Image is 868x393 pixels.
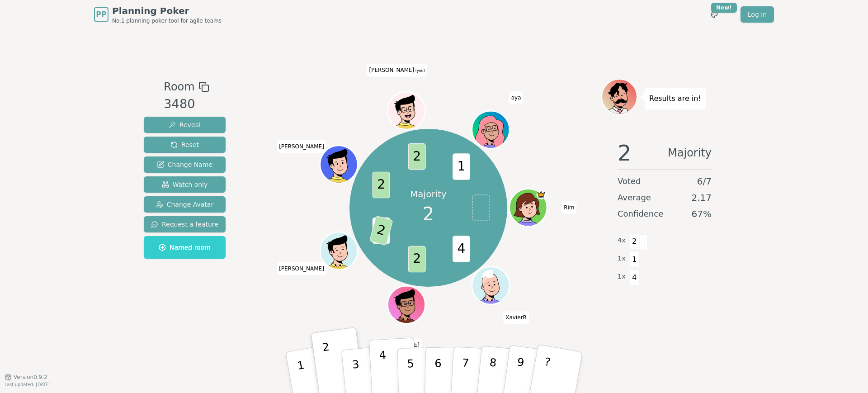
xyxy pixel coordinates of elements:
[144,137,226,153] button: Reset
[408,246,425,273] span: 2
[144,176,226,193] button: Watch only
[151,220,218,229] span: Request a feature
[372,172,390,199] span: 2
[277,262,326,275] span: Click to change your name
[164,95,209,114] div: 3480
[649,92,701,105] p: Results are in!
[618,236,626,246] span: 4 x
[618,191,651,204] span: Average
[144,236,226,259] button: Named room
[697,175,712,188] span: 6 / 7
[144,117,226,133] button: Reveal
[668,142,712,164] span: Majority
[618,208,663,220] span: Confidence
[509,91,524,104] span: Click to change your name
[741,6,774,23] a: Log in
[629,270,640,285] span: 4
[453,236,470,262] span: 4
[629,234,640,249] span: 2
[144,156,226,173] button: Change Name
[169,120,201,129] span: Reveal
[162,180,208,189] span: Watch only
[112,17,222,24] span: No.1 planning poker tool for agile teams
[14,374,47,381] span: Version 0.9.2
[156,200,214,209] span: Change Avatar
[618,142,632,164] span: 2
[629,252,640,267] span: 1
[618,254,626,264] span: 1 x
[372,339,422,351] span: Click to change your name
[164,79,194,95] span: Room
[96,9,106,20] span: PP
[112,5,222,17] span: Planning Poker
[367,64,427,77] span: Click to change your name
[618,272,626,282] span: 1 x
[157,160,212,169] span: Change Name
[94,5,222,24] a: PPPlanning PokerNo.1 planning poker tool for agile teams
[536,190,546,199] span: Rim is the host
[170,140,199,149] span: Reset
[706,6,722,23] button: New!
[159,243,211,252] span: Named room
[692,208,712,220] span: 67 %
[453,153,470,180] span: 1
[5,382,51,387] span: Last updated: [DATE]
[561,201,576,214] span: Click to change your name
[408,143,425,170] span: 2
[5,374,47,381] button: Version0.9.2
[277,140,326,153] span: Click to change your name
[618,175,641,188] span: Voted
[369,216,393,246] span: 2
[414,69,425,73] span: (you)
[388,93,424,128] button: Click to change your avatar
[711,3,737,13] div: New!
[144,196,226,213] button: Change Avatar
[321,341,335,390] p: 2
[691,191,712,204] span: 2.17
[423,200,434,227] span: 2
[144,216,226,232] button: Request a feature
[503,312,529,324] span: Click to change your name
[410,188,447,200] p: Majority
